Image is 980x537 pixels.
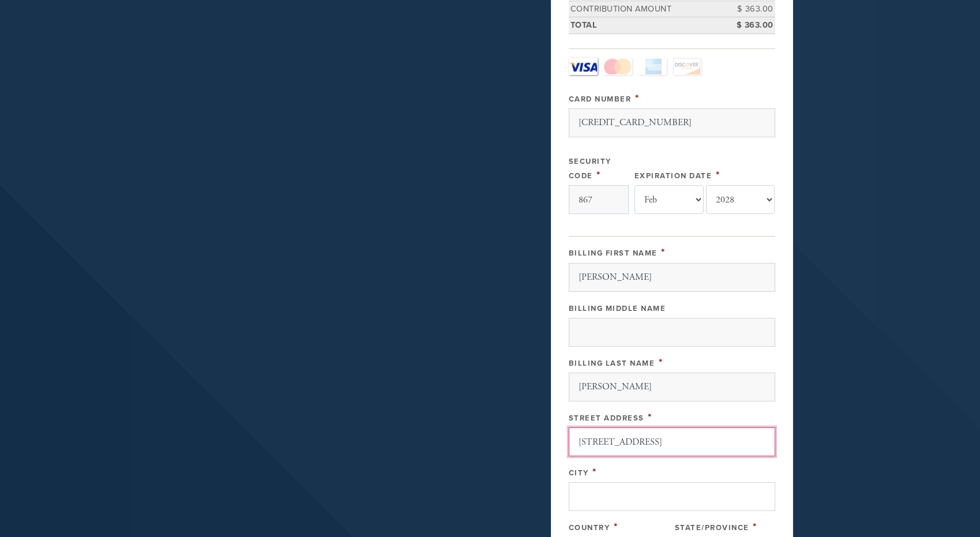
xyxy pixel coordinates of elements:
[723,17,775,34] td: $ 363.00
[592,465,597,478] span: This field is required.
[614,520,618,533] span: This field is required.
[569,58,598,75] a: Visa
[569,304,666,313] label: Billing Middle Name
[673,58,701,75] a: Discover
[753,520,757,533] span: This field is required.
[635,92,640,104] span: This field is required.
[638,58,667,75] a: Amex
[569,95,632,104] label: Card Number
[603,58,632,75] a: MasterCard
[569,157,611,181] label: Security Code
[569,249,658,258] label: Billing First Name
[569,523,610,532] label: Country
[716,168,720,181] span: This field is required.
[723,1,775,17] td: $ 363.00
[569,17,723,34] td: Total
[706,185,775,214] select: Expiration Date year
[569,359,655,368] label: Billing Last Name
[648,411,652,423] span: This field is required.
[596,168,601,181] span: This field is required.
[675,523,749,532] label: State/Province
[634,171,712,181] label: Expiration Date
[569,414,644,423] label: Street Address
[659,356,663,369] span: This field is required.
[661,246,666,258] span: This field is required.
[634,185,704,214] select: Expiration Date month
[569,468,589,478] label: City
[569,1,723,17] td: Contribution Amount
